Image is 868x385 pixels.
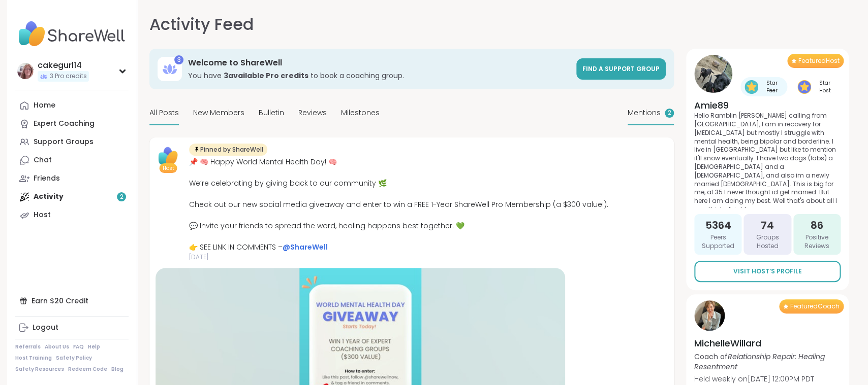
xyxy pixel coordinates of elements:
img: Star Host [797,80,811,94]
a: Referrals [15,343,41,351]
a: Host [15,206,129,224]
span: Milestones [341,108,380,118]
span: Groups Hosted [748,233,787,251]
span: All Posts [149,108,179,118]
h4: MichelleWillard [694,337,841,349]
a: Visit Host’s Profile [694,261,841,282]
a: Expert Coaching [15,115,129,133]
span: Host [163,164,174,172]
span: Mentions [628,108,661,118]
img: Star Peer [745,80,758,94]
h1: Activity Feed [149,12,254,37]
div: Friends [34,173,60,184]
span: Bulletin [259,108,284,118]
a: Chat [15,151,129,169]
div: 3 [174,55,183,64]
a: About Us [45,343,69,351]
div: Home [34,100,55,111]
img: MichelleWillard [694,300,725,331]
div: 📌 🧠 Happy World Mental Health Day! 🧠 We’re celebrating by giving back to our community 🌿 Check ou... [189,157,608,253]
img: Amie89 [694,55,732,93]
img: ShareWell [156,144,181,169]
a: Redeem Code [68,366,107,373]
a: Help [88,343,100,351]
span: Featured Coach [790,302,840,310]
div: Earn $20 Credit [15,292,129,310]
span: New Members [193,108,244,118]
a: Home [15,96,129,115]
a: FAQ [73,343,84,351]
i: Relationship Repair: Healing Resentment [694,352,825,372]
div: Expert Coaching [34,119,95,129]
span: Visit Host’s Profile [733,267,802,276]
div: cakegurl14 [38,60,89,71]
div: Chat [34,155,52,165]
a: Support Groups [15,133,129,151]
span: 5364 [705,218,731,232]
h3: You have to book a coaching group. [188,71,570,81]
p: Held weekly on [DATE] 12:00PM PDT [694,374,841,384]
a: Safety Policy [56,355,92,362]
p: Coach of [694,352,841,372]
div: Support Groups [34,137,94,147]
a: Friends [15,169,129,188]
p: Hello Ramblin [PERSON_NAME] calling from [GEOGRAPHIC_DATA], I am in recovery for [MEDICAL_DATA] b... [694,112,841,208]
div: Logout [33,323,58,333]
span: 2 [668,109,671,117]
span: 3 Pro credits [50,72,87,81]
a: Logout [15,319,129,337]
h4: Amie89 [694,99,841,112]
span: Star Host [813,79,836,94]
a: Find a support group [576,58,666,80]
span: Reviews [298,108,327,118]
span: 74 [761,218,774,232]
a: Host Training [15,355,52,362]
span: Peers Supported [698,233,737,251]
span: Find a support group [582,64,660,73]
span: 86 [811,218,823,232]
a: @ShareWell [283,242,328,252]
span: Star Peer [760,79,783,94]
img: cakegurl14 [17,63,34,79]
a: Safety Resources [15,366,64,373]
h3: Welcome to ShareWell [188,57,570,68]
span: [DATE] [189,253,608,262]
div: Pinned by ShareWell [189,144,267,156]
a: Blog [111,366,123,373]
div: Host [34,210,51,220]
b: 3 available Pro credit s [224,71,308,81]
span: Positive Reviews [797,233,836,251]
img: ShareWell Nav Logo [15,16,129,52]
span: Featured Host [798,57,840,65]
